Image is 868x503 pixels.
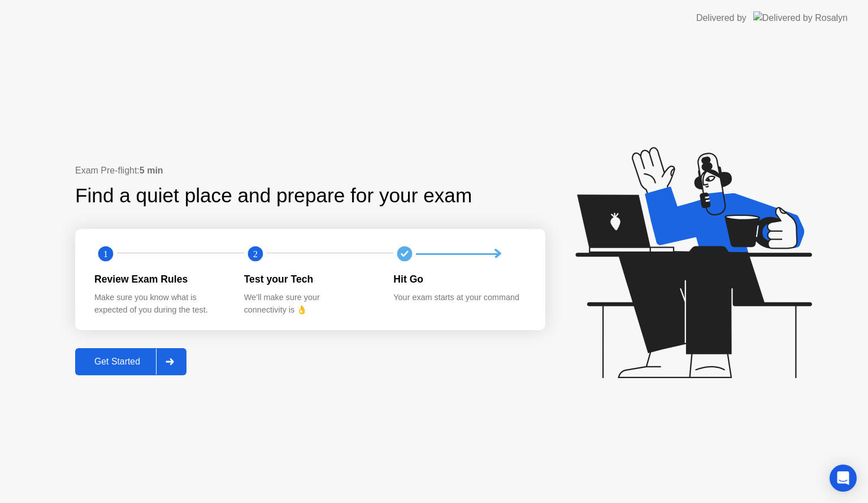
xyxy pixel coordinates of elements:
[253,249,258,259] text: 2
[75,348,186,375] button: Get Started
[94,292,226,316] div: Make sure you know what is expected of you during the test.
[94,272,226,287] div: Review Exam Rules
[696,11,747,25] div: Delivered by
[140,166,163,175] b: 5 min
[79,357,156,367] div: Get Started
[753,11,848,24] img: Delivered by Rosalyn
[393,292,525,304] div: Your exam starts at your command
[244,272,376,287] div: Test your Tech
[75,164,545,177] div: Exam Pre-flight:
[830,465,857,492] div: Open Intercom Messenger
[393,272,525,287] div: Hit Go
[103,249,108,259] text: 1
[75,181,474,211] div: Find a quiet place and prepare for your exam
[244,292,376,316] div: We’ll make sure your connectivity is 👌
